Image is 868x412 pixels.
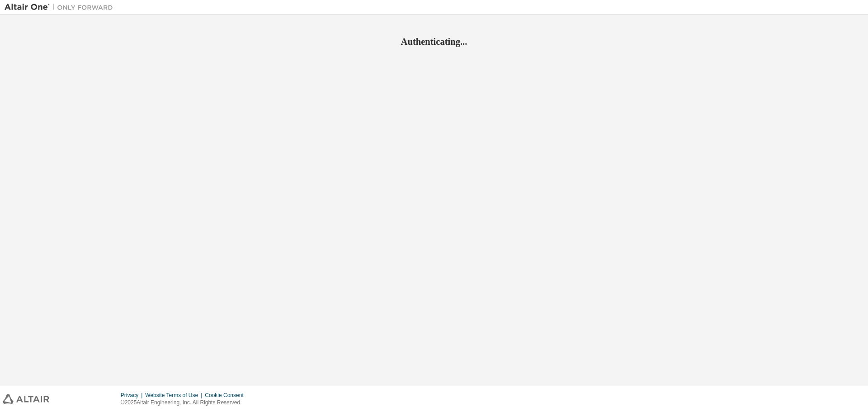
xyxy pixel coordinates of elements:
img: Altair One [5,3,118,12]
div: Website Terms of Use [145,392,205,399]
img: altair_logo.svg [3,394,49,404]
h2: Authenticating... [5,36,863,47]
div: Cookie Consent [205,392,249,399]
p: © 2025 Altair Engineering, Inc. All Rights Reserved. [121,399,249,407]
div: Privacy [121,392,145,399]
